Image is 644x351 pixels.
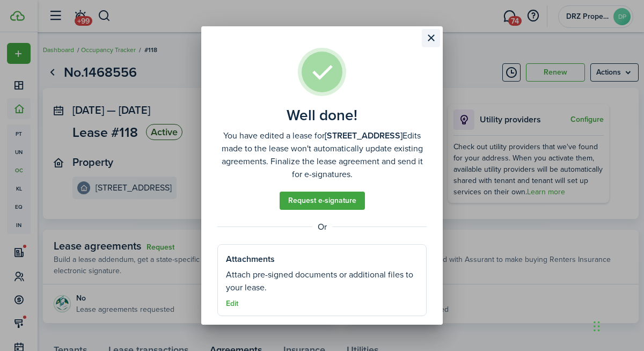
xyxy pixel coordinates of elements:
[287,107,357,124] well-done-title: Well done!
[325,129,402,142] b: [STREET_ADDRESS]
[226,268,418,294] well-done-section-description: Attach pre-signed documents or additional files to your lease.
[594,310,600,342] div: Drag
[280,192,365,210] a: Request e-signature
[217,221,427,233] well-done-separator: Or
[226,299,238,308] button: Edit
[590,299,644,351] iframe: Chat Widget
[422,29,440,47] button: Close modal
[217,129,427,181] well-done-description: You have edited a lease for Edits made to the lease won't automatically update existing agreement...
[226,253,275,266] well-done-section-title: Attachments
